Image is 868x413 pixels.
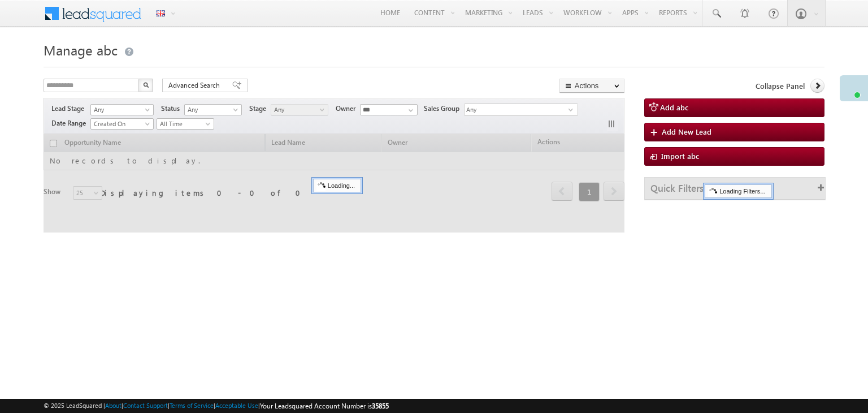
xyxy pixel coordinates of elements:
[157,119,211,129] span: All Time
[51,104,89,114] span: Lead Stage
[90,118,154,130] a: Created On
[157,118,214,130] a: All Time
[271,104,328,115] a: Any
[249,104,271,114] span: Stage
[170,402,214,409] a: Terms of Service
[91,119,150,129] span: Created On
[424,104,464,114] span: Sales Group
[44,41,118,59] span: Manage abc
[215,402,258,409] a: Acceptable Use
[143,82,149,88] img: Search
[161,104,184,114] span: Status
[559,79,624,93] button: Actions
[51,118,90,128] span: Date Range
[184,104,242,115] a: Any
[465,104,568,117] span: Any
[313,179,361,192] div: Loading...
[260,402,389,410] span: Your Leadsquared Account Number is
[568,107,578,112] span: select
[90,104,154,115] a: Any
[91,105,150,115] span: Any
[661,151,699,161] span: Import abc
[185,105,238,115] span: Any
[44,401,389,411] span: © 2025 LeadSquared | | | | |
[271,105,325,115] span: Any
[662,127,711,136] span: Add New Lead
[756,81,805,91] span: Collapse Panel
[402,105,416,116] a: Show All Items
[168,80,223,91] span: Advanced Search
[705,184,771,198] div: Loading Filters...
[372,402,389,410] span: 35855
[123,402,168,409] a: Contact Support
[336,104,360,114] span: Owner
[660,102,688,112] span: Add abc
[464,104,578,116] div: Any
[105,402,121,409] a: About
